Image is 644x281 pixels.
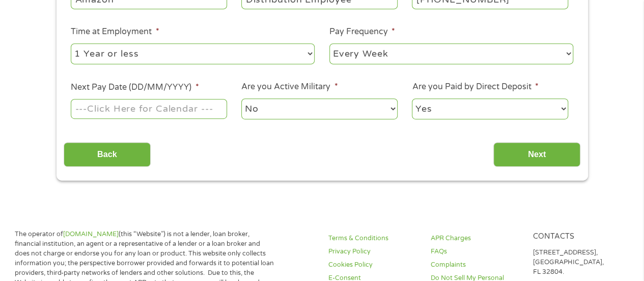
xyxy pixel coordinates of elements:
[241,82,338,92] label: Are you Active Military
[63,230,119,238] a: [DOMAIN_NAME]
[71,27,159,37] label: Time at Employment
[329,27,395,37] label: Pay Frequency
[71,82,199,93] label: Next Pay Date (DD/MM/YYYY)
[493,142,580,167] input: Next
[533,232,623,242] h4: Contacts
[533,248,623,277] p: [STREET_ADDRESS], [GEOGRAPHIC_DATA], FL 32804.
[431,247,521,257] a: FAQs
[71,99,227,118] input: ---Click Here for Calendar ---
[412,82,538,92] label: Are you Paid by Direct Deposit
[328,234,418,243] a: Terms & Conditions
[431,234,521,243] a: APR Charges
[328,247,418,257] a: Privacy Policy
[431,260,521,270] a: Complaints
[328,260,418,270] a: Cookies Policy
[64,142,151,167] input: Back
